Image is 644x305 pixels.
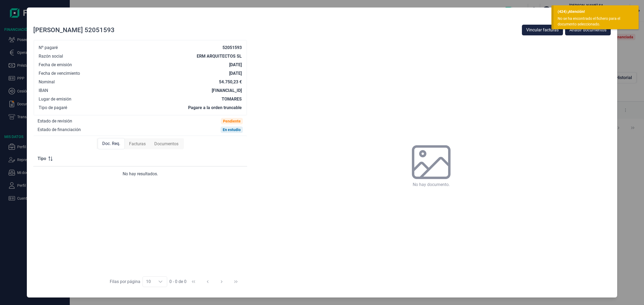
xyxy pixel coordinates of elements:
[38,127,81,132] div: Estado de financiación
[229,62,242,68] div: [DATE]
[39,105,67,110] div: Tipo de pagaré
[110,278,140,285] div: Filas por página
[526,27,559,33] span: Vincular facturas
[522,25,563,35] button: Vincular facturas
[187,275,200,288] button: First Page
[154,277,167,287] div: Choose
[223,128,241,132] div: En estudio
[197,54,242,59] div: ERM ARQUITECTOS SL
[201,275,214,288] button: Previous Page
[39,45,58,50] div: Nº pagaré
[98,138,125,149] div: Doc. Req.
[229,275,242,288] button: Last Page
[219,79,242,85] div: 54.750,23 €
[215,275,228,288] button: Next Page
[188,105,242,110] div: Pagare a la orden truncable
[125,139,150,149] div: Facturas
[169,280,186,284] span: 0 - 0 de 0
[558,9,635,14] div: (424) ¡Atención!
[102,140,120,147] span: Doc. Req.
[39,62,72,68] div: Fecha de emisión
[39,79,55,85] div: Nominal
[229,71,242,76] div: [DATE]
[150,139,183,149] div: Documentos
[222,45,242,50] div: 52051593
[222,96,242,102] div: TOMARES
[154,141,178,147] span: Documentos
[212,88,242,93] div: [FINANCIAL_ID]
[413,181,450,188] span: No hay documento.
[38,118,72,124] div: Estado de revisión
[38,155,46,162] span: Tipo
[38,171,243,177] div: No hay resultados.
[39,54,63,59] div: Razón social
[223,119,241,123] div: Pendiente
[558,16,631,27] div: No se ha encontrado el fichero para el documento seleccionado.
[33,26,115,34] div: [PERSON_NAME] 52051593
[39,96,71,102] div: Lugar de emisión
[39,71,80,76] div: Fecha de vencimiento
[129,141,146,147] span: Facturas
[39,88,48,93] div: IBAN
